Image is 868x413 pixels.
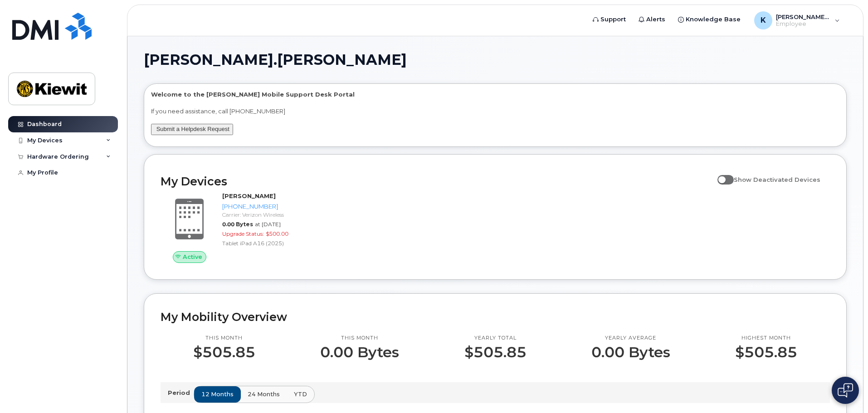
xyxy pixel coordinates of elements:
span: $500.00 [266,230,288,237]
p: This month [193,335,255,342]
div: [PHONE_NUMBER] [222,202,316,211]
img: Open chat [838,383,853,398]
div: Tablet iPad A16 (2025) [222,239,316,247]
h2: My Mobility Overview [161,310,830,324]
p: Period [168,389,194,397]
p: Yearly total [464,335,527,342]
span: at [DATE] [255,221,281,228]
p: If you need assistance, call [PHONE_NUMBER] [151,107,839,116]
span: [PERSON_NAME].[PERSON_NAME] [144,53,407,67]
button: Submit a Helpdesk Request [151,124,233,135]
p: $505.85 [464,344,527,360]
p: This month [320,335,399,342]
p: 0.00 Bytes [591,344,670,360]
span: 0.00 Bytes [222,221,253,228]
p: Yearly average [591,335,670,342]
p: Welcome to the [PERSON_NAME] Mobile Support Desk Portal [151,90,839,99]
div: Carrier: Verizon Wireless [222,211,316,219]
span: Show Deactivated Devices [734,176,820,183]
p: 0.00 Bytes [320,344,399,360]
h2: My Devices [161,175,713,188]
span: 24 months [248,390,280,398]
p: Highest month [735,335,797,342]
a: Active[PERSON_NAME][PHONE_NUMBER]Carrier: Verizon Wireless0.00 Bytesat [DATE]Upgrade Status:$500.... [161,192,320,262]
p: $505.85 [735,344,797,360]
a: Submit a Helpdesk Request [156,126,229,132]
span: Upgrade Status: [222,230,264,237]
strong: [PERSON_NAME] [222,192,276,199]
input: Show Deactivated Devices [717,171,725,178]
p: $505.85 [193,344,255,360]
span: Active [183,253,202,261]
span: YTD [294,390,307,398]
